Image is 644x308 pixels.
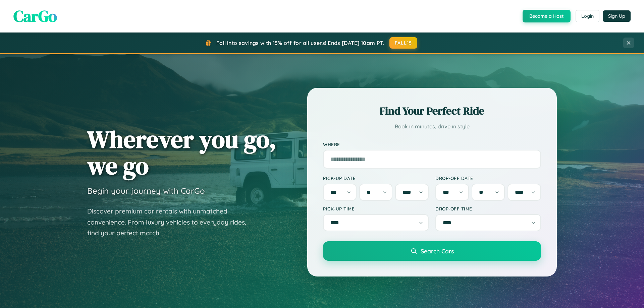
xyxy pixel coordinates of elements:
h2: Find Your Perfect Ride [323,104,541,118]
span: Fall into savings with 15% off for all users! Ends [DATE] 10am PT. [216,40,384,46]
button: Login [576,10,599,22]
label: Drop-off Date [435,175,541,181]
h1: Wherever you go, we go [87,126,276,179]
p: Book in minutes, drive in style [323,122,541,131]
span: Search Cars [421,247,454,255]
label: Drop-off Time [435,206,541,211]
label: Where [323,141,541,147]
label: Pick-up Time [323,206,429,211]
button: Sign Up [603,10,631,22]
button: Become a Host [523,10,571,22]
button: Search Cars [323,241,541,261]
label: Pick-up Date [323,175,429,181]
p: Discover premium car rentals with unmatched convenience. From luxury vehicles to everyday rides, ... [87,206,255,239]
span: CarGo [13,5,57,27]
h3: Begin your journey with CarGo [87,186,205,196]
button: FALL15 [389,37,418,49]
